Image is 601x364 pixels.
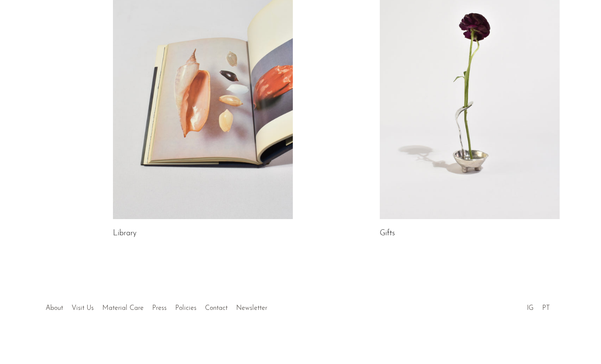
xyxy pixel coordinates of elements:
a: Gifts [380,230,395,237]
a: IG [527,305,534,312]
a: Library [113,230,136,237]
ul: Quick links [41,298,272,314]
ul: Social Medias [523,298,554,314]
a: Contact [205,305,228,312]
a: Material Care [102,305,144,312]
a: PT [542,305,550,312]
a: About [46,305,63,312]
a: Policies [175,305,196,312]
a: Visit Us [72,305,94,312]
a: Press [152,305,167,312]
